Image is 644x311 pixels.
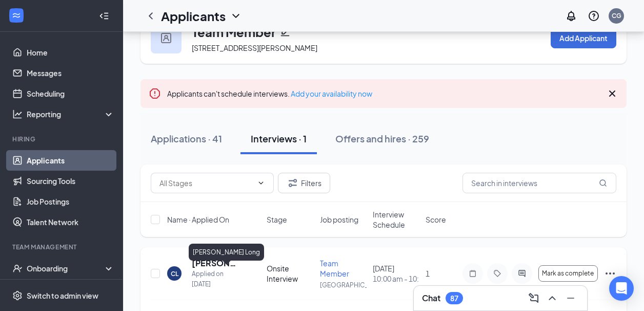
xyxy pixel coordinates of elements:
[526,290,542,306] button: ComposeMessage
[320,281,367,289] p: [GEOGRAPHIC_DATA]
[551,28,616,48] button: Add Applicant
[27,83,114,104] a: Scheduling
[467,269,479,278] svg: Note
[604,267,616,280] svg: Ellipses
[159,177,253,189] input: All Stages
[192,269,239,289] div: Applied on [DATE]
[27,42,114,63] a: Home
[192,43,317,52] span: [STREET_ADDRESS][PERSON_NAME]
[161,33,171,43] img: user icon
[528,292,540,304] svg: ComposeMessage
[27,109,115,119] div: Reporting
[27,150,114,171] a: Applicants
[291,89,372,98] a: Add your availability now
[373,209,419,230] span: Interview Schedule
[27,171,114,191] a: Sourcing Tools
[257,179,265,187] svg: ChevronDown
[189,244,264,261] div: [PERSON_NAME] Long
[562,290,579,306] button: Minimize
[320,214,358,225] span: Job posting
[278,173,330,193] button: Filter Filters
[335,132,429,145] div: Offers and hires · 259
[267,263,313,284] div: Onsite Interview
[167,214,229,225] span: Name · Applied On
[230,10,242,22] svg: ChevronDown
[462,173,616,193] input: Search in interviews
[171,269,178,278] div: CL
[516,269,528,278] svg: ActiveChat
[612,11,621,20] div: CG
[27,290,98,301] div: Switch to admin view
[149,87,161,100] svg: Error
[145,10,157,22] svg: ChevronLeft
[565,292,577,304] svg: Minimize
[27,191,114,212] a: Job Postings
[588,10,600,22] svg: QuestionInfo
[287,177,299,189] svg: Filter
[167,89,372,98] span: Applicants can't schedule interviews.
[373,273,419,284] span: 10:00 am - 10:30 am
[542,270,594,277] span: Mark as complete
[12,135,112,143] div: Hiring
[99,11,109,21] svg: Collapse
[544,290,560,306] button: ChevronUp
[161,7,226,25] h1: Applicants
[606,87,618,100] svg: Cross
[12,263,23,273] svg: UserCheck
[27,212,114,232] a: Talent Network
[280,27,290,37] svg: Pencil
[151,132,222,145] div: Applications · 41
[538,265,598,282] button: Mark as complete
[251,132,307,145] div: Interviews · 1
[422,292,440,304] h3: Chat
[609,276,634,301] div: Open Intercom Messenger
[192,23,276,41] h3: Team Member
[491,269,504,278] svg: Tag
[426,214,446,225] span: Score
[11,10,22,21] svg: WorkstreamLogo
[12,109,23,119] svg: Analysis
[450,294,458,303] div: 87
[320,259,349,278] span: Team Member
[267,214,287,225] span: Stage
[27,263,106,273] div: Onboarding
[27,63,114,83] a: Messages
[565,10,577,22] svg: Notifications
[599,179,607,187] svg: MagnifyingGlass
[12,243,112,251] div: Team Management
[373,263,419,284] div: [DATE]
[426,269,430,278] span: 1
[12,290,23,301] svg: Settings
[546,292,558,304] svg: ChevronUp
